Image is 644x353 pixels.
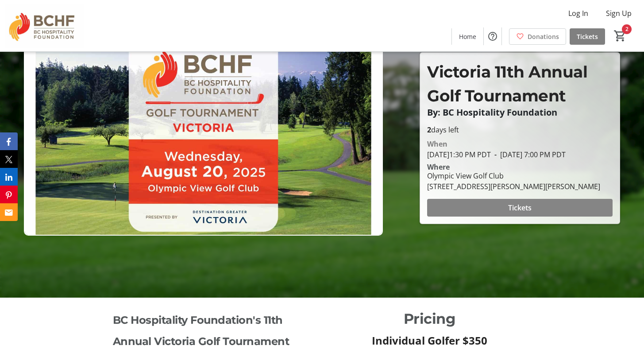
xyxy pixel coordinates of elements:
span: Donations [528,32,559,41]
img: BC Hospitality Foundation's Logo [5,4,84,48]
span: 2 [427,125,431,135]
p: days left [427,124,613,135]
span: BC Hospitality Foundation's 11th Annual Victoria Golf Tournament [113,314,289,348]
span: Tickets [508,202,532,213]
span: Log In [568,8,588,19]
div: Where [427,163,450,171]
span: Home [459,32,476,41]
button: Help [484,27,501,45]
div: [STREET_ADDRESS][PERSON_NAME][PERSON_NAME] [427,181,600,192]
p: By: BC Hospitality Foundation [427,108,613,117]
span: [DATE] 1:30 PM PDT [427,150,491,159]
button: Sign Up [599,6,639,20]
div: When [427,139,447,149]
img: Campaign CTA Media Photo [24,34,383,236]
span: Tickets [577,32,598,41]
span: - [491,150,500,159]
div: Olympic View Golf Club [427,171,600,181]
span: Sign Up [606,8,632,19]
button: Cart [612,28,628,44]
a: Home [452,28,483,45]
a: Donations [509,28,566,45]
a: Tickets [570,28,605,45]
span: [DATE] 7:00 PM PDT [491,150,566,159]
p: Pricing [328,308,532,330]
button: Tickets [427,199,613,217]
strong: Individual Golfer $350 [372,333,487,348]
button: Log In [561,6,595,20]
span: Victoria 11th Annual Golf Tournament [427,62,587,105]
